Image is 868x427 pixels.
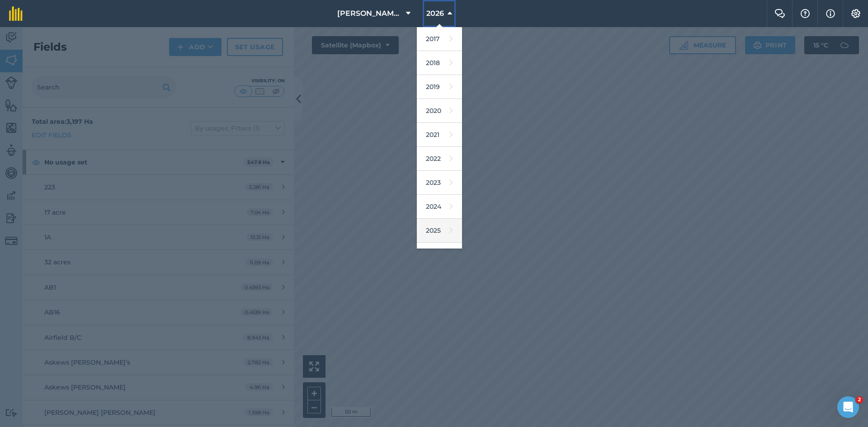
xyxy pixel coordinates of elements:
img: Two speech bubbles overlapping with the left bubble in the forefront [774,9,785,18]
a: 2022 [417,147,462,171]
img: A cog icon [850,9,861,18]
a: 2021 [417,123,462,147]
img: svg+xml;base64,PHN2ZyB4bWxucz0iaHR0cDovL3d3dy53My5vcmcvMjAwMC9zdmciIHdpZHRoPSIxNyIgaGVpZ2h0PSIxNy... [826,8,835,19]
a: 2025 [417,219,462,243]
a: 2017 [417,27,462,51]
img: fieldmargin Logo [9,6,23,21]
a: 2024 [417,195,462,219]
a: 2019 [417,75,462,99]
a: 2026 [417,243,462,267]
span: [PERSON_NAME] Ltd. [337,8,402,19]
a: 2020 [417,99,462,123]
a: 2023 [417,171,462,195]
span: 2026 [426,8,444,19]
span: 2 [856,396,863,404]
iframe: Intercom live chat [837,396,859,418]
a: 2018 [417,51,462,75]
img: A question mark icon [800,9,811,18]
